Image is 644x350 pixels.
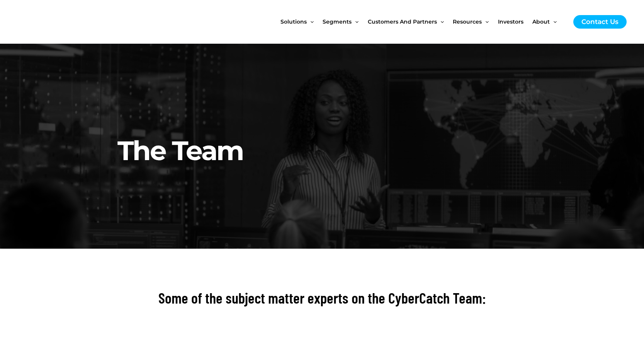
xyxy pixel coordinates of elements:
[532,5,550,38] span: About
[280,5,307,38] span: Solutions
[453,5,482,38] span: Resources
[498,5,523,38] span: Investors
[280,5,566,38] nav: Site Navigation: New Main Menu
[550,5,557,38] span: Menu Toggle
[437,5,444,38] span: Menu Toggle
[482,5,489,38] span: Menu Toggle
[106,288,539,308] h2: Some of the subject matter experts on the CyberCatch Team:
[498,5,532,38] a: Investors
[307,5,314,38] span: Menu Toggle
[368,5,437,38] span: Customers and Partners
[14,6,106,38] img: CyberCatch
[573,15,627,29] a: Contact Us
[352,5,359,38] span: Menu Toggle
[323,5,352,38] span: Segments
[117,64,533,168] h2: The Team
